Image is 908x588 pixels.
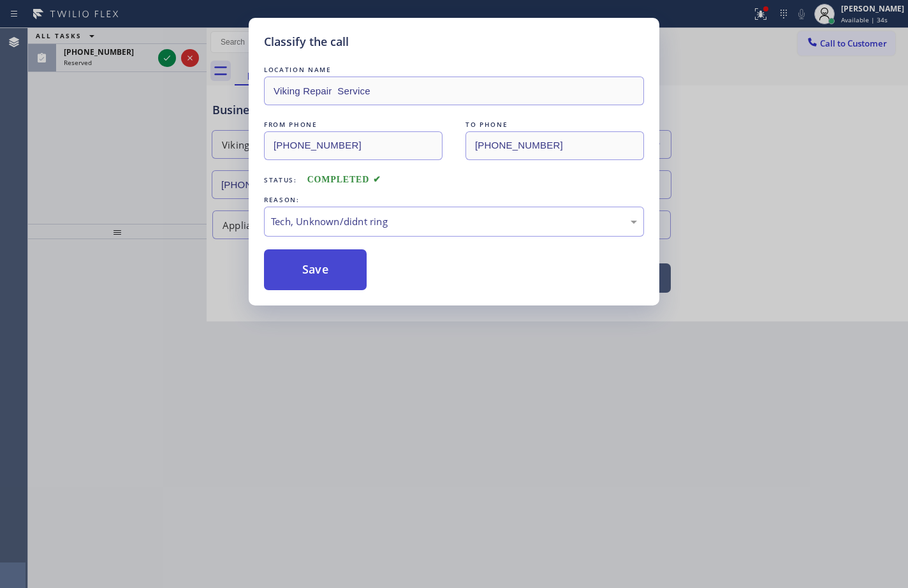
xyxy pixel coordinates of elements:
div: REASON: [264,193,644,207]
button: Save [264,249,367,290]
span: COMPLETED [307,175,381,184]
input: To phone [465,131,644,160]
div: FROM PHONE [264,118,443,131]
span: Status: [264,175,297,184]
div: Tech, Unknown/didnt ring [271,214,637,229]
input: From phone [264,131,443,160]
h5: Classify the call [264,33,349,50]
div: TO PHONE [465,118,644,131]
div: LOCATION NAME [264,63,644,77]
